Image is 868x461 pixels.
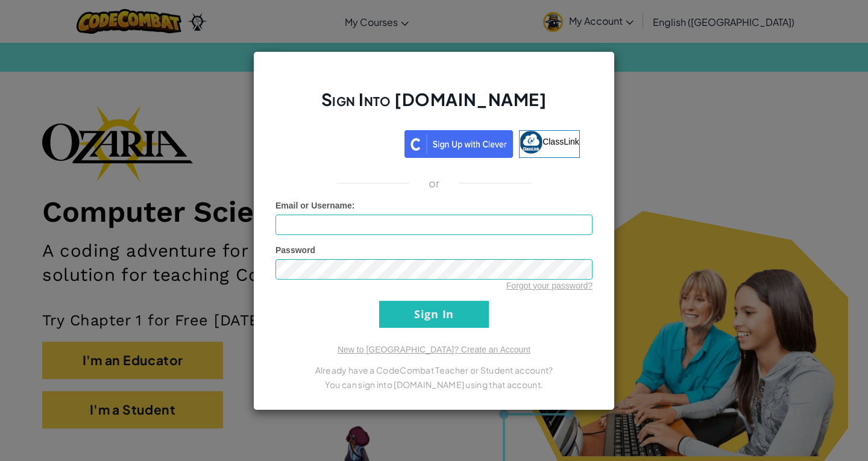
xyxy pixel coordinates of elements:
p: Already have a CodeCombat Teacher or Student account? [275,363,593,377]
input: Sign In [379,301,489,328]
label: : [275,199,355,212]
iframe: Sign in with Google Button [282,129,404,155]
p: or [429,176,440,190]
p: You can sign into [DOMAIN_NAME] using that account. [275,377,593,392]
a: Forgot your password? [506,281,593,290]
img: classlink-logo-small.png [520,131,542,154]
h2: Sign Into [DOMAIN_NAME] [275,88,593,123]
span: Password [275,245,315,255]
span: ClassLink [542,136,579,146]
a: New to [GEOGRAPHIC_DATA]? Create an Account [338,345,530,354]
span: Email or Username [275,201,352,210]
img: clever_sso_button@2x.png [404,130,513,158]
